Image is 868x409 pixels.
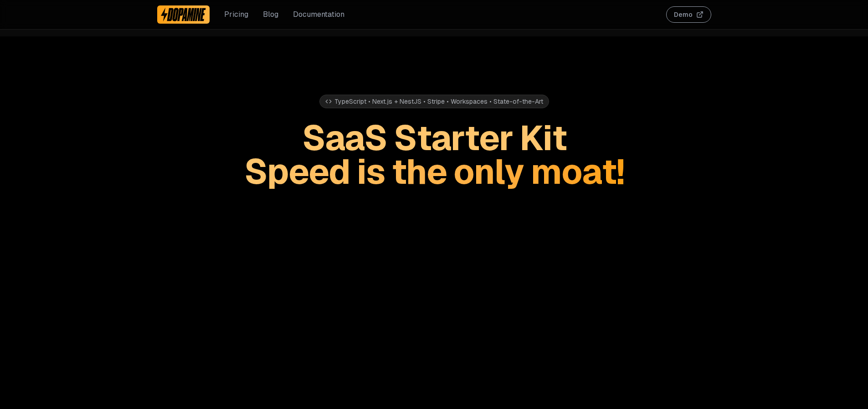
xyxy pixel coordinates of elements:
span: SaaS Starter Kit [302,116,566,160]
div: TypeScript • Next.js + NestJS • Stripe • Workspaces • State-of-the-Art [319,95,549,108]
span: Speed is the only moat! [244,149,624,194]
a: Pricing [224,9,248,20]
button: Demo [666,6,711,23]
a: Blog [263,9,278,20]
img: Dopamine [161,7,206,22]
a: Dopamine [157,5,210,24]
a: Documentation [293,9,344,20]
